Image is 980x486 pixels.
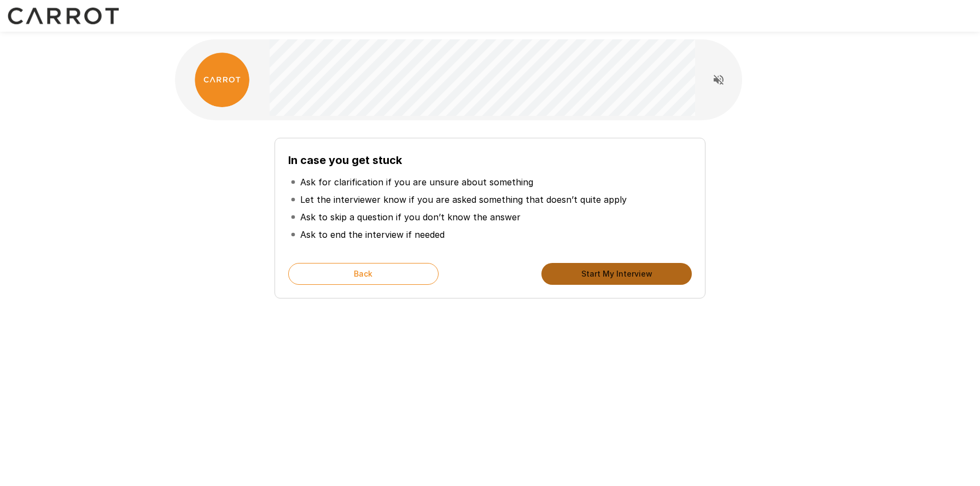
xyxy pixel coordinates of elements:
[195,52,249,107] img: carrot_logo.png
[541,263,692,285] button: Start My Interview
[708,69,730,91] button: Read questions aloud
[300,210,521,224] p: Ask to skip a question if you don’t know the answer
[300,193,627,206] p: Let the interviewer know if you are asked something that doesn’t quite apply
[300,175,533,189] p: Ask for clarification if you are unsure about something
[300,228,445,241] p: Ask to end the interview if needed
[288,154,402,167] b: In case you get stuck
[288,263,439,285] button: Back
